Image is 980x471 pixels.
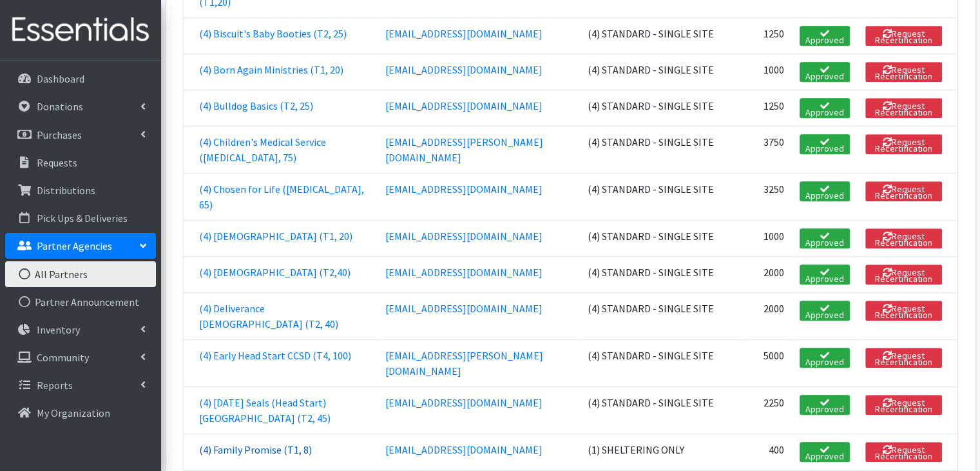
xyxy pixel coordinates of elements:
td: (1) SHELTERING ONLY [580,434,747,470]
button: Request Recertification [865,62,942,82]
button: Request Recertification [865,228,942,248]
a: All Partners [5,261,156,287]
a: [EMAIL_ADDRESS][DOMAIN_NAME] [385,63,543,76]
td: (4) STANDARD - SINGLE SITE [580,54,747,90]
p: Dashboard [37,72,84,85]
p: Pick Ups & Deliveries [37,212,128,225]
a: (4) [DEMOGRAPHIC_DATA] (T1, 20) [199,230,352,243]
td: 400 [747,434,792,470]
td: 5000 [747,339,792,386]
a: (4) Born Again Ministries (T1, 20) [199,63,343,76]
a: Dashboard [5,66,156,92]
p: Purchases [37,128,82,141]
td: 2250 [747,386,792,434]
p: Community [37,351,89,364]
a: [EMAIL_ADDRESS][DOMAIN_NAME] [385,183,543,195]
a: (4) [DEMOGRAPHIC_DATA] (T2,40) [199,266,351,279]
a: Approved [800,181,850,201]
td: (4) STANDARD - SINGLE SITE [580,173,747,220]
td: 2000 [747,292,792,339]
a: Community [5,345,156,370]
a: (4) [DATE] Seals (Head Start) [GEOGRAPHIC_DATA] (T2, 45) [199,396,331,425]
a: (4) Bulldog Basics (T2, 25) [199,99,313,112]
a: Inventory [5,317,156,343]
button: Request Recertification [865,134,942,154]
a: Approved [800,26,850,46]
p: Requests [37,156,77,169]
a: [EMAIL_ADDRESS][DOMAIN_NAME] [385,302,543,315]
td: (4) STANDARD - SINGLE SITE [580,17,747,54]
a: Approved [800,134,850,154]
td: 1000 [747,220,792,256]
button: Request Recertification [865,181,942,201]
a: [EMAIL_ADDRESS][DOMAIN_NAME] [385,27,543,40]
td: (4) STANDARD - SINGLE SITE [580,220,747,256]
a: [EMAIL_ADDRESS][DOMAIN_NAME] [385,99,543,112]
td: (4) STANDARD - SINGLE SITE [580,90,747,126]
a: Purchases [5,122,156,148]
a: Donations [5,94,156,119]
a: Approved [800,98,850,118]
a: Approved [800,301,850,321]
td: (4) STANDARD - SINGLE SITE [580,126,747,173]
a: (4) Biscuit's Baby Booties (T2, 25) [199,27,347,40]
td: (4) STANDARD - SINGLE SITE [580,339,747,386]
td: 1250 [747,17,792,54]
a: (4) Early Head Start CCSD (T4, 100) [199,349,351,362]
button: Request Recertification [865,395,942,415]
a: Partner Announcement [5,289,156,315]
button: Request Recertification [865,301,942,321]
a: Reports [5,372,156,398]
td: 1000 [747,54,792,90]
p: Distributions [37,184,95,197]
td: (4) STANDARD - SINGLE SITE [580,386,747,434]
a: Approved [800,395,850,415]
button: Request Recertification [865,348,942,368]
td: (4) STANDARD - SINGLE SITE [580,292,747,339]
p: Partner Agencies [37,239,112,252]
a: Approved [800,442,850,462]
p: Inventory [37,323,80,336]
a: My Organization [5,400,156,426]
a: (4) Chosen for Life ([MEDICAL_DATA], 65) [199,183,364,211]
p: Donations [37,100,83,113]
a: (4) Family Promise (T1, 8) [199,443,312,456]
a: Requests [5,150,156,175]
td: 2000 [747,256,792,292]
a: [EMAIL_ADDRESS][PERSON_NAME][DOMAIN_NAME] [385,349,543,377]
a: [EMAIL_ADDRESS][DOMAIN_NAME] [385,266,543,279]
button: Request Recertification [865,26,942,46]
img: HumanEssentials [5,8,156,52]
p: My Organization [37,406,110,419]
a: Partner Agencies [5,233,156,259]
button: Request Recertification [865,442,942,462]
a: Approved [800,348,850,368]
button: Request Recertification [865,265,942,285]
td: 1250 [747,90,792,126]
a: [EMAIL_ADDRESS][DOMAIN_NAME] [385,443,543,456]
a: Pick Ups & Deliveries [5,205,156,231]
a: Approved [800,228,850,248]
a: Approved [800,265,850,285]
a: (4) Children's Medical Service ([MEDICAL_DATA], 75) [199,135,326,164]
button: Request Recertification [865,98,942,118]
td: (4) STANDARD - SINGLE SITE [580,256,747,292]
a: Approved [800,62,850,82]
td: 3750 [747,126,792,173]
a: [EMAIL_ADDRESS][PERSON_NAME][DOMAIN_NAME] [385,135,543,164]
a: [EMAIL_ADDRESS][DOMAIN_NAME] [385,230,543,243]
td: 3250 [747,173,792,220]
a: Distributions [5,177,156,203]
p: Reports [37,379,73,392]
a: [EMAIL_ADDRESS][DOMAIN_NAME] [385,396,543,409]
a: (4) Deliverance [DEMOGRAPHIC_DATA] (T2, 40) [199,302,338,330]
